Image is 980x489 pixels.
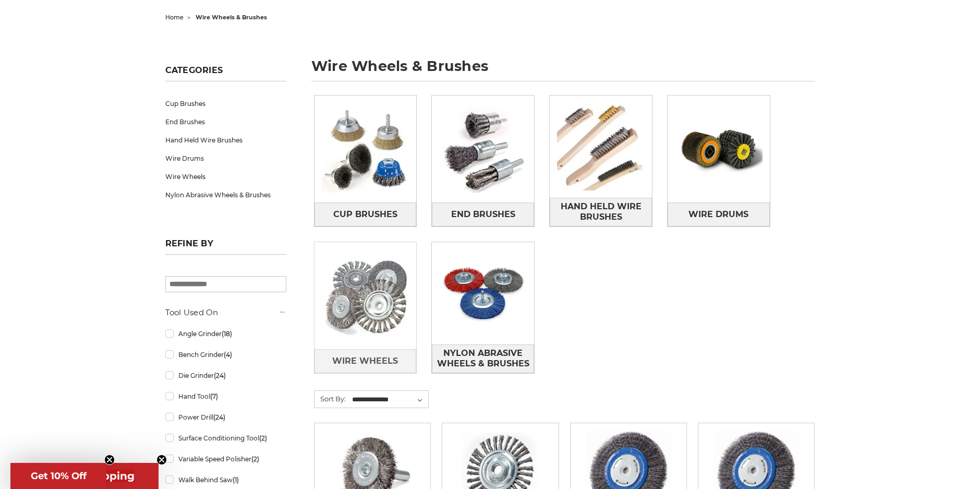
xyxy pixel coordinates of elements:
a: Surface Conditioning Tool [165,429,286,447]
a: Angle Grinder [165,325,286,343]
a: End Brushes [165,113,286,131]
a: Power Drill [165,408,286,426]
span: (18) [222,330,232,338]
button: Close teaser [156,455,167,465]
a: home [165,14,184,21]
a: Walk Behind Saw [165,471,286,489]
span: (2) [251,455,259,463]
div: Get Free ShippingClose teaser [10,463,159,489]
span: wire wheels & brushes [196,14,267,21]
a: Nylon Abrasive Wheels & Brushes [432,344,534,373]
span: Wire Drums [688,206,748,223]
a: Variable Speed Polisher [165,450,286,468]
label: Sort By: [314,391,346,407]
img: Cup Brushes [314,98,417,200]
span: (24) [214,372,226,379]
span: (1) [233,476,239,484]
a: Bench Grinder [165,345,286,364]
a: Hand Tool [165,387,286,405]
span: Get 10% Off [31,470,87,482]
span: (4) [224,351,232,359]
a: Wire Wheels [314,349,417,373]
a: Hand Held Wire Brushes [165,131,286,149]
img: Wire Wheels [314,245,417,347]
span: Nylon Abrasive Wheels & Brushes [432,344,534,373]
h5: Refine by [165,238,286,255]
a: Die Grinder [165,366,286,385]
span: Hand Held Wire Brushes [550,198,651,226]
a: Hand Held Wire Brushes [550,198,652,226]
div: Get 10% OffClose teaser [10,463,106,489]
img: Hand Held Wire Brushes [550,96,652,198]
img: Wire Drums [668,98,770,200]
span: Wire Wheels [332,352,398,370]
a: Wire Wheels [165,168,286,186]
a: Cup Brushes [165,94,286,113]
span: Cup Brushes [333,206,397,223]
a: Cup Brushes [314,202,417,226]
h5: Tool Used On [165,306,286,319]
a: End Brushes [432,202,534,226]
span: End Brushes [451,206,515,223]
a: Nylon Abrasive Wheels & Brushes [165,186,286,204]
h5: Categories [165,65,286,81]
span: (7) [210,392,218,400]
span: (24) [213,413,225,421]
h1: wire wheels & brushes [311,59,815,81]
span: (2) [259,434,267,442]
a: Wire Drums [668,202,770,226]
select: Sort By: [350,392,428,408]
button: Close teaser [104,455,115,465]
img: End Brushes [432,98,534,200]
img: Nylon Abrasive Wheels & Brushes [432,242,534,344]
a: Wire Drums [165,149,286,168]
